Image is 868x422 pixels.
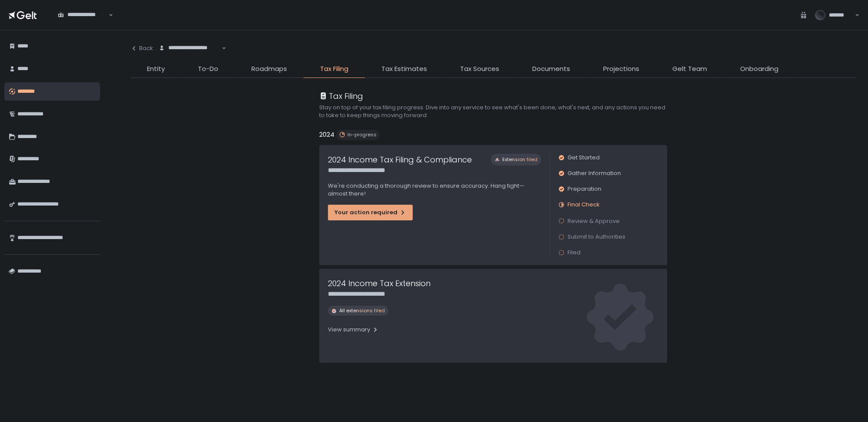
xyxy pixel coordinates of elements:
span: Gelt Team [672,64,707,74]
span: Projections [603,64,639,74]
span: Get Started [568,154,600,162]
h2: Stay on top of your tax filing progress. Dive into any service to see what's been done, what's ne... [319,104,667,119]
div: Search for option [52,6,113,24]
p: We're conducting a thorough review to ensure accuracy. Hang tight—almost there! [328,182,541,198]
span: Entity [147,64,165,74]
span: Roadmaps [251,64,287,74]
span: Extension filed [502,156,537,163]
span: Preparation [568,185,601,193]
div: View summary [328,326,379,334]
h1: 2024 Income Tax Filing & Compliance [328,154,472,165]
span: Tax Sources [460,64,499,74]
span: To-Do [198,64,218,74]
input: Search for option [159,52,221,61]
span: Final Check [568,201,600,209]
span: In-progress [347,132,377,138]
div: Your action required [334,209,406,216]
span: Tax Filing [320,64,348,74]
h1: 2024 Income Tax Extension [328,277,431,289]
div: Search for option [153,39,226,57]
span: All extensions filed [339,307,385,314]
button: Your action required [328,205,413,220]
span: Review & Approve [568,217,620,225]
span: Tax Estimates [381,64,427,74]
button: View summary [328,323,379,337]
div: Back [130,44,153,52]
span: Submit to Authorities [568,233,625,241]
span: Gather Information [568,169,621,177]
h2: 2024 [319,130,334,140]
span: Documents [532,64,570,74]
button: Back [130,39,153,57]
input: Search for option [58,19,108,27]
span: Onboarding [740,64,778,74]
span: Filed [568,249,581,257]
div: Tax Filing [319,90,363,102]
